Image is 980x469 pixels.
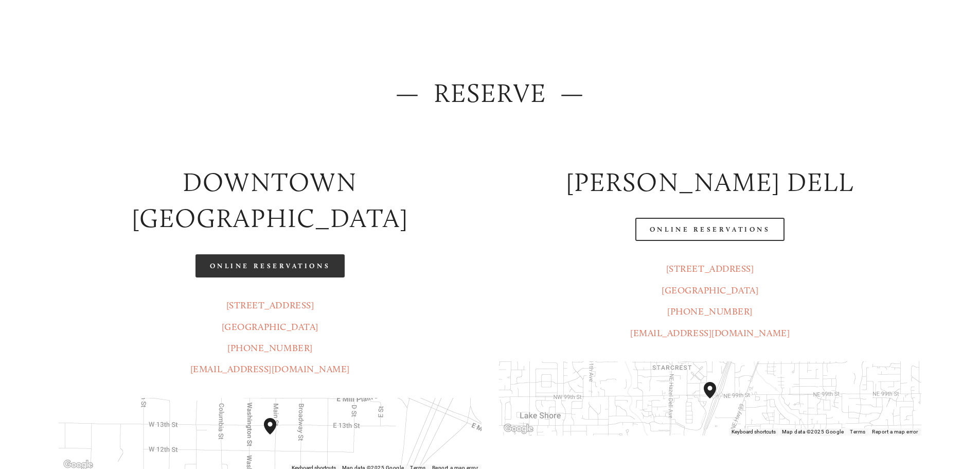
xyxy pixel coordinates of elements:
[499,164,921,201] h2: [PERSON_NAME] DELL
[264,418,289,451] div: Amaro's Table 1220 Main Street vancouver, United States
[502,422,536,436] a: Open this area in Google Maps (opens a new window)
[222,321,318,333] a: [GEOGRAPHIC_DATA]
[872,429,918,435] a: Report a map error
[226,300,314,311] a: [STREET_ADDRESS]
[59,164,481,237] h2: Downtown [GEOGRAPHIC_DATA]
[666,263,754,274] a: [STREET_ADDRESS]
[195,254,345,277] a: Online Reservations
[662,285,758,296] a: [GEOGRAPHIC_DATA]
[850,429,866,435] a: Terms
[732,428,776,436] button: Keyboard shortcuts
[667,306,753,317] a: [PHONE_NUMBER]
[782,429,844,435] span: Map data ©2025 Google
[59,75,921,112] h2: — Reserve —
[630,327,790,339] a: [EMAIL_ADDRESS][DOMAIN_NAME]
[227,342,313,354] a: [PHONE_NUMBER]
[190,363,350,375] a: [EMAIL_ADDRESS][DOMAIN_NAME]
[635,218,785,241] a: Online Reservations
[502,422,536,436] img: Google
[704,382,728,415] div: Amaro's Table 816 Northeast 98th Circle Vancouver, WA, 98665, United States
